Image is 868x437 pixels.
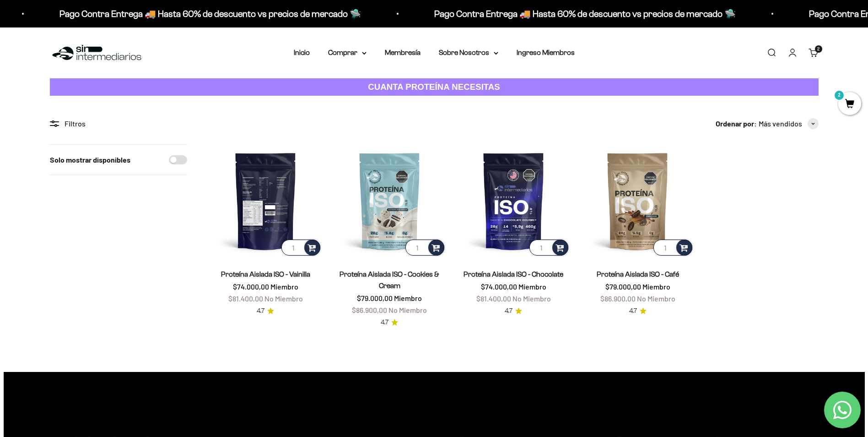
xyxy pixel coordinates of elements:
[464,270,563,278] a: Proteína Aislada ISO - Chocolate
[352,306,387,314] span: $86.900,00
[838,99,861,109] a: 2
[600,294,636,303] span: $86.900,00
[505,306,522,316] a: 4.74.7 de 5.0 estrellas
[381,317,398,328] a: 4.74.7 de 5.0 estrellas
[434,6,736,21] p: Pago Contra Entrega 🚚 Hasta 60% de descuento vs precios de mercado 🛸
[476,294,511,303] span: $81.400,00
[629,306,647,316] a: 4.74.7 de 5.0 estrellas
[505,306,512,316] span: 4.7
[439,47,498,59] summary: Sobre Nosotros
[629,306,637,316] span: 4.7
[512,294,551,303] span: No Miembro
[518,282,546,291] span: Miembro
[637,294,675,303] span: No Miembro
[264,294,303,303] span: No Miembro
[385,49,421,56] a: Membresía
[257,306,274,316] a: 4.74.7 de 5.0 estrellas
[759,118,802,130] span: Más vendidos
[257,306,264,316] span: 4.7
[716,118,757,130] span: Ordenar por:
[481,282,517,291] span: $74.000,00
[759,118,819,130] button: Más vendidos
[597,270,679,278] a: Proteína Aislada ISO - Café
[388,306,427,314] span: No Miembro
[605,282,641,291] span: $79.000,00
[381,317,388,328] span: 4.7
[50,118,187,130] div: Filtros
[221,270,310,278] a: Proteína Aislada ISO - Vainilla
[817,47,819,51] span: 2
[228,294,263,303] span: $81.400,00
[50,78,819,96] a: CUANTA PROTEÍNA NECESITAS
[270,282,298,291] span: Miembro
[233,282,269,291] span: $74.000,00
[294,49,310,56] a: Inicio
[517,49,575,56] a: Ingreso Miembros
[642,282,670,291] span: Miembro
[340,270,439,290] a: Proteína Aislada ISO - Cookies & Cream
[209,144,322,257] img: Proteína Aislada ISO - Vainilla
[394,294,422,302] span: Miembro
[357,294,393,302] span: $79.000,00
[50,154,130,166] label: Solo mostrar disponibles
[368,82,500,92] strong: CUANTA PROTEÍNA NECESITAS
[59,6,361,21] p: Pago Contra Entrega 🚚 Hasta 60% de descuento vs precios de mercado 🛸
[834,90,845,101] mark: 2
[328,47,367,59] summary: Comprar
